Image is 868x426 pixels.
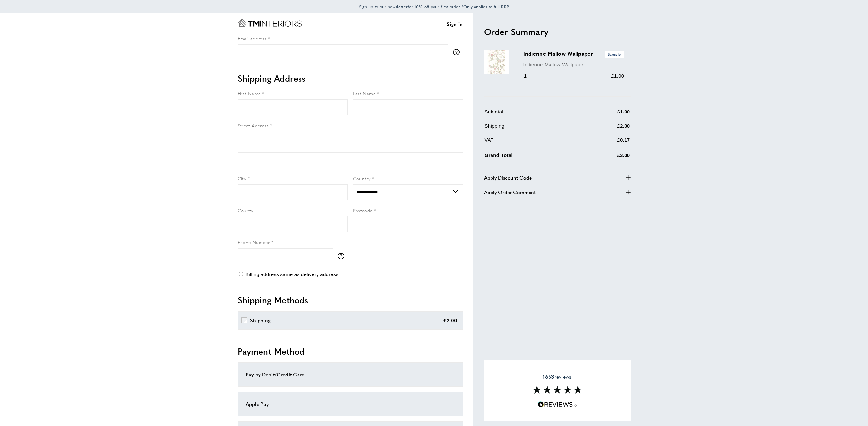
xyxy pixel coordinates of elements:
[484,50,509,74] img: Indienne Mallow Wallpaper
[238,239,270,245] span: Phone Number
[485,136,584,149] td: VAT
[485,150,584,164] td: Grand Total
[523,61,624,69] p: Indienne-Mallow-Wallpaper
[484,188,536,196] span: Apply Order Comment
[484,174,532,182] span: Apply Discount Code
[246,371,455,378] div: Pay by Debit/Credit Card
[238,207,253,213] span: County
[353,175,371,182] span: Country
[443,316,458,324] div: £2.00
[484,26,631,38] h2: Order Summary
[485,108,584,121] td: Subtotal
[353,90,376,97] span: Last Name
[338,253,348,259] button: More information
[533,386,582,394] img: Reviews section
[543,373,554,380] strong: 1653
[543,374,571,380] span: reviews
[359,4,509,10] span: for 10% off your first order *Only applies to full RRP
[453,49,463,55] button: More information
[246,400,455,408] div: Apple Pay
[447,20,463,28] a: Sign in
[239,272,243,276] input: Billing address same as delivery address
[585,136,630,149] td: £0.17
[585,122,630,135] td: £2.00
[523,72,536,80] div: 1
[538,401,577,408] img: Reviews.io 5 stars
[245,272,338,277] span: Billing address same as delivery address
[585,108,630,121] td: £1.00
[238,122,269,129] span: Street Address
[359,4,408,10] span: Sign up to our newsletter
[611,73,624,79] span: £1.00
[238,72,463,84] h2: Shipping Address
[238,294,463,306] h2: Shipping Methods
[238,90,261,97] span: First Name
[523,50,624,58] h3: Indienne Mallow Wallpaper
[485,122,584,135] td: Shipping
[238,345,463,357] h2: Payment Method
[238,175,246,182] span: City
[353,207,373,213] span: Postcode
[238,35,267,42] span: Email address
[238,18,302,27] a: Go to Home page
[250,316,271,324] div: Shipping
[585,150,630,164] td: £3.00
[605,51,624,58] span: Sample
[359,3,408,10] a: Sign up to our newsletter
